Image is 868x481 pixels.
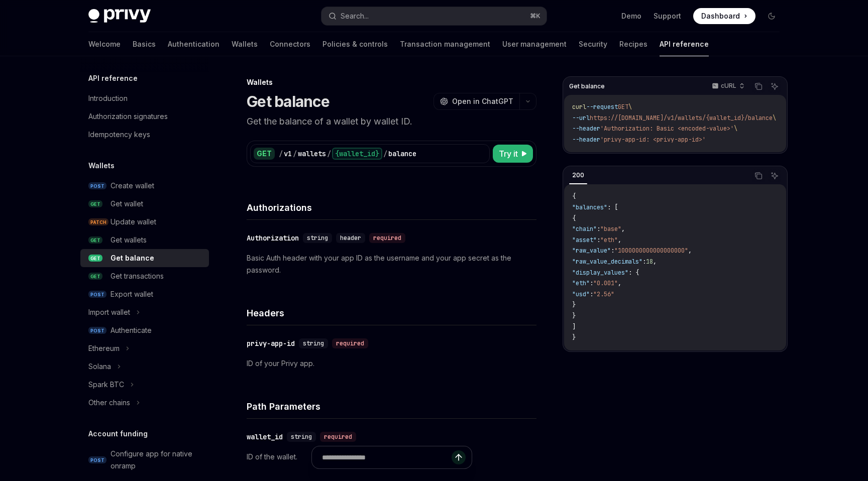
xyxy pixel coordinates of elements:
[80,126,209,144] a: Idempotency keys
[247,432,283,442] div: wallet_id
[247,306,536,320] h4: Headers
[642,258,646,266] span: :
[168,32,220,56] a: Authentication
[768,169,781,182] button: Ask AI
[80,321,209,339] a: POSTAuthenticate
[572,333,576,341] span: }
[111,216,156,228] div: Update wallet
[247,114,536,129] p: Get the balance of a wallet by wallet ID.
[493,145,533,163] button: Try it
[270,32,310,56] a: Connectors
[88,291,106,298] span: POST
[133,32,156,56] a: Basics
[80,177,209,195] a: POSTCreate wallet
[646,258,653,266] span: 18
[88,110,168,123] div: Authorization signatures
[590,114,773,122] span: https://[DOMAIN_NAME]/v1/wallets/{wallet_id}/balance
[247,400,536,413] h4: Path Parameters
[706,78,749,95] button: cURL
[618,103,628,111] span: GET
[618,236,621,244] span: ,
[590,290,593,298] span: :
[254,148,275,160] div: GET
[247,338,295,348] div: privy-app-id
[388,149,416,159] div: balance
[88,182,106,190] span: POST
[111,448,203,472] div: Configure app for native onramp
[88,129,150,141] div: Idempotency keys
[88,456,106,464] span: POST
[752,169,765,182] button: Copy the contents from the code block
[80,249,209,267] a: GETGet balance
[586,103,618,111] span: --request
[618,279,621,287] span: ,
[88,273,102,280] span: GET
[111,234,147,246] div: Get wallets
[597,225,600,233] span: :
[764,8,780,24] button: Toggle dark mode
[88,397,130,409] div: Other chains
[307,234,328,242] span: string
[611,247,614,255] span: :
[88,32,121,56] a: Welcome
[88,200,102,208] span: GET
[433,93,519,110] button: Open in ChatGPT
[247,92,330,110] h1: Get balance
[88,428,148,440] h5: Account funding
[88,9,151,23] img: dark logo
[369,233,405,243] div: required
[734,125,737,133] span: \
[322,32,388,56] a: Policies & controls
[298,149,326,159] div: wallets
[572,192,576,200] span: {
[590,279,593,287] span: :
[88,255,102,262] span: GET
[80,285,209,303] a: POSTExport wallet
[768,80,781,93] button: Ask AI
[569,82,605,90] span: Get balance
[332,148,382,160] div: {wallet_id}
[569,169,587,181] div: 200
[607,203,618,211] span: : [
[247,252,536,276] p: Basic Auth header with your app ID as the username and your app secret as the password.
[340,234,361,242] span: header
[600,125,734,133] span: 'Authorization: Basic <encoded-value>'
[293,149,297,159] div: /
[597,236,600,244] span: :
[619,32,647,56] a: Recipes
[660,32,709,56] a: API reference
[721,82,736,90] p: cURL
[499,148,518,160] span: Try it
[247,77,536,87] div: Wallets
[579,32,607,56] a: Security
[572,136,600,144] span: --header
[452,450,466,464] button: Send message
[688,247,692,255] span: ,
[693,8,755,24] a: Dashboard
[80,213,209,231] a: PATCHUpdate wallet
[88,72,138,84] h5: API reference
[572,323,576,331] span: ]
[572,279,590,287] span: "eth"
[572,203,607,211] span: "balances"
[383,149,387,159] div: /
[88,160,115,172] h5: Wallets
[88,306,130,318] div: Import wallet
[773,114,776,122] span: \
[572,301,576,309] span: }
[88,92,128,104] div: Introduction
[111,198,143,210] div: Get wallet
[111,324,152,336] div: Authenticate
[80,445,209,475] a: POSTConfigure app for native onramp
[327,149,331,159] div: /
[247,233,299,243] div: Authorization
[654,11,681,21] a: Support
[752,80,765,93] button: Copy the contents from the code block
[572,269,628,277] span: "display_values"
[80,231,209,249] a: GETGet wallets
[284,149,292,159] div: v1
[572,114,590,122] span: --url
[600,236,618,244] span: "eth"
[332,338,368,348] div: required
[80,107,209,126] a: Authorization signatures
